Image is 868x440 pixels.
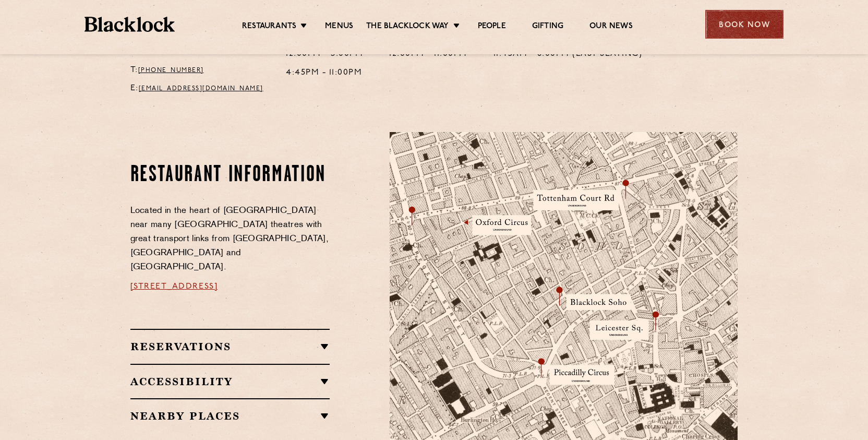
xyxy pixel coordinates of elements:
a: [PHONE_NUMBER] [138,67,204,74]
p: T: [130,64,271,77]
p: 12:00pm - 11:00pm [389,47,467,61]
div: Book Now [705,10,783,39]
a: People [478,21,506,33]
p: 12:00pm - 3:00pm [286,47,363,61]
p: 11:45am - 8:00pm (Last seating) [493,47,643,61]
img: BL_Textured_Logo-footer-cropped.svg [85,17,175,32]
p: 4:45pm - 11:00pm [286,66,363,80]
a: Gifting [532,21,563,33]
a: The Blacklock Way [366,21,449,33]
a: Our News [589,21,633,33]
a: [STREET_ADDRESS] [130,282,218,291]
p: Located in the heart of [GEOGRAPHIC_DATA] near many [GEOGRAPHIC_DATA] theatres with great transpo... [130,204,330,275]
h2: Restaurant information [130,162,330,188]
h2: Nearby Places [130,410,330,422]
a: [EMAIL_ADDRESS][DOMAIN_NAME] [139,86,263,92]
a: Restaurants [242,21,296,33]
h2: Accessibility [130,375,330,388]
a: Menus [325,21,353,33]
p: E: [130,82,271,96]
h2: Reservations [130,340,330,353]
